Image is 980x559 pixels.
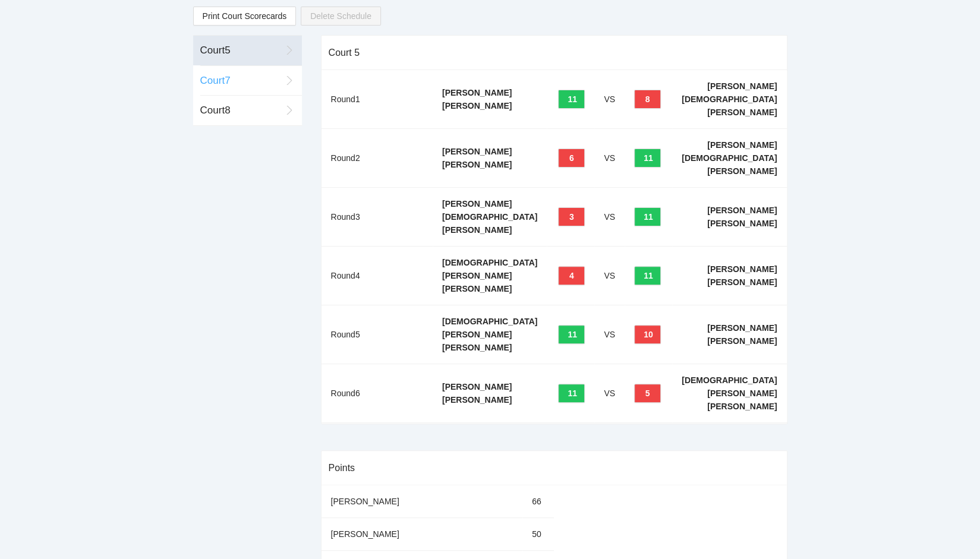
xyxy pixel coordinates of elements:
button: 11 [634,207,661,226]
b: [DEMOGRAPHIC_DATA][PERSON_NAME] [682,94,777,117]
button: 11 [634,266,661,285]
button: 11 [634,149,661,168]
td: VS [594,70,625,129]
td: Round 2 [322,129,433,188]
b: [PERSON_NAME] [707,264,777,274]
td: Round 4 [322,247,433,305]
td: VS [594,247,625,305]
b: [PERSON_NAME] [442,395,512,405]
div: Court 5 [200,43,281,58]
b: [PERSON_NAME] [707,402,777,411]
b: [PERSON_NAME] [442,88,512,97]
button: 11 [558,325,585,344]
td: VS [594,129,625,188]
div: Points [329,451,780,485]
td: 50 [522,518,554,551]
div: Court 5 [329,36,780,70]
b: [DEMOGRAPHIC_DATA][PERSON_NAME] [442,258,537,280]
b: [DEMOGRAPHIC_DATA][PERSON_NAME] [442,212,537,235]
b: [PERSON_NAME] [707,81,777,91]
td: Round 5 [322,305,433,364]
td: 66 [522,485,554,518]
td: Round 3 [322,188,433,247]
a: Print Court Scorecards [193,7,297,26]
b: [PERSON_NAME] [442,147,512,156]
b: [PERSON_NAME] [442,284,512,293]
button: 4 [558,266,585,285]
td: VS [594,364,625,423]
div: Court 8 [200,103,281,118]
button: 8 [634,90,661,109]
b: [PERSON_NAME] [442,382,512,391]
b: [PERSON_NAME] [707,323,777,333]
button: 5 [634,384,661,403]
td: VS [594,188,625,247]
b: [PERSON_NAME] [707,219,777,228]
td: VS [594,305,625,364]
b: [DEMOGRAPHIC_DATA][PERSON_NAME] [682,375,777,398]
b: [PERSON_NAME] [707,277,777,287]
b: [PERSON_NAME] [442,343,512,352]
button: 10 [634,325,661,344]
b: [PERSON_NAME] [707,140,777,150]
div: Court 7 [200,73,281,89]
td: Round 6 [322,364,433,423]
button: 11 [558,384,585,403]
button: 3 [558,207,585,226]
td: [PERSON_NAME] [322,485,522,518]
button: 11 [558,90,585,109]
td: Round 1 [322,70,433,129]
b: [PERSON_NAME] [707,206,777,215]
td: [PERSON_NAME] [322,518,522,551]
b: [PERSON_NAME] [442,160,512,169]
b: [DEMOGRAPHIC_DATA][PERSON_NAME] [682,153,777,176]
button: 6 [558,149,585,168]
b: [DEMOGRAPHIC_DATA][PERSON_NAME] [442,317,537,339]
b: [PERSON_NAME] [442,101,512,110]
span: Print Court Scorecards [203,7,287,25]
b: [PERSON_NAME] [707,336,777,346]
b: [PERSON_NAME] [442,199,512,209]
